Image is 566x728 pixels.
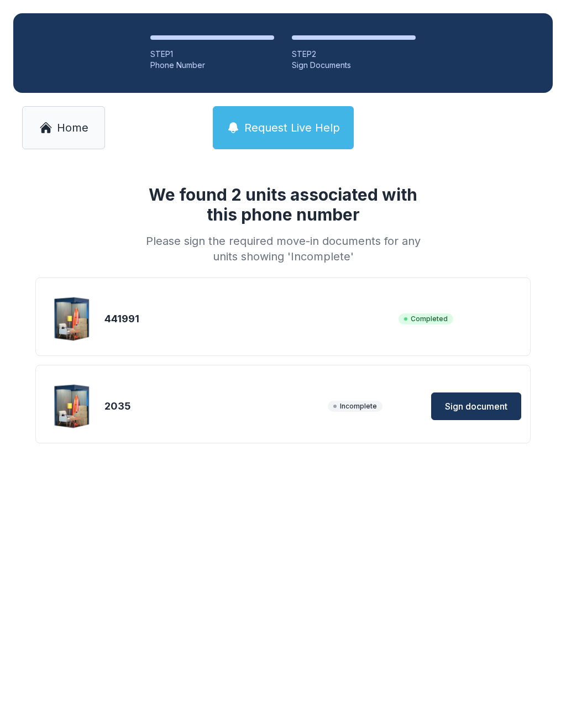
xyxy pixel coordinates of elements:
[445,400,507,413] span: Sign document
[150,49,274,60] div: STEP 1
[328,401,382,412] span: Incomplete
[104,399,323,414] div: 2035
[57,120,88,135] span: Home
[141,233,424,264] div: Please sign the required move-in documents for any units showing 'Incomplete'
[399,313,453,324] span: Completed
[292,60,416,71] div: Sign Documents
[292,49,416,60] div: STEP 2
[141,185,424,224] h1: We found 2 units associated with this phone number
[150,60,274,71] div: Phone Number
[244,120,340,135] span: Request Live Help
[104,311,394,327] div: 441991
